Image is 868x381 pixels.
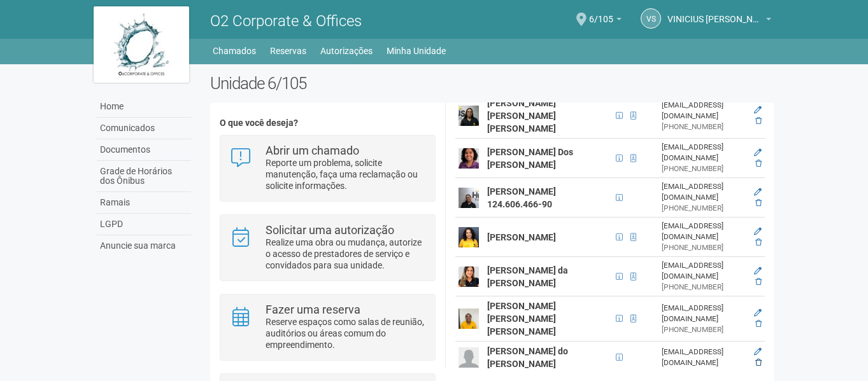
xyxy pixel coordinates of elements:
[487,346,568,369] strong: [PERSON_NAME] do [PERSON_NAME]
[754,267,762,275] a: Editar membro
[662,142,744,163] div: [EMAIL_ADDRESS][DOMAIN_NAME]
[266,316,425,350] p: Reserve espaços como salas de reunião, auditórios ou áreas comum do empreendimento.
[667,2,763,24] span: VINICIUS SANTOS DA ROCHA CORREA
[755,116,762,125] a: Excluir membro
[487,147,573,170] strong: [PERSON_NAME] Dos [PERSON_NAME]
[487,186,556,209] strong: [PERSON_NAME] 124.606.466-90
[662,121,744,132] div: [PHONE_NUMBER]
[459,148,479,169] img: user.png
[97,118,191,139] a: Comunicados
[459,308,479,329] img: user.png
[755,277,762,286] a: Excluir membro
[320,42,373,60] a: Autorizações
[755,238,762,247] a: Excluir membro
[487,232,556,242] strong: [PERSON_NAME]
[230,304,425,350] a: Fazer uma reserva Reserve espaços como salas de reunião, auditórios ou áreas comum do empreendime...
[755,198,762,207] a: Excluir membro
[266,237,425,271] p: Realize uma obra ou mudança, autorize o acesso de prestadores de serviço e convidados para sua un...
[641,8,661,29] a: VS
[667,16,771,26] a: VINICIUS [PERSON_NAME] [PERSON_NAME]
[487,98,556,134] strong: [PERSON_NAME] [PERSON_NAME] [PERSON_NAME]
[754,347,762,356] a: Editar membro
[459,267,479,287] img: user.png
[589,2,613,24] span: 6/105
[487,301,556,336] strong: [PERSON_NAME] [PERSON_NAME] [PERSON_NAME]
[459,188,479,208] img: user.png
[266,157,425,191] p: Reporte um problema, solicite manutenção, faça uma reclamação ou solicite informações.
[213,42,256,60] a: Chamados
[459,106,479,126] img: user.png
[210,74,775,93] h2: Unidade 6/105
[754,148,762,157] a: Editar membro
[662,303,744,324] div: [EMAIL_ADDRESS][DOMAIN_NAME]
[754,308,762,317] a: Editar membro
[230,225,425,271] a: Solicitar uma autorização Realize uma obra ou mudança, autorize o acesso de prestadores de serviç...
[210,12,362,30] span: O2 Corporate & Offices
[755,358,762,367] a: Excluir membro
[662,163,744,174] div: [PHONE_NUMBER]
[97,139,191,161] a: Documentos
[662,242,744,253] div: [PHONE_NUMBER]
[589,16,622,26] a: 6/105
[97,214,191,235] a: LGPD
[266,223,394,237] strong: Solicitar uma autorização
[266,303,360,316] strong: Fazer uma reserva
[487,265,568,288] strong: [PERSON_NAME] da [PERSON_NAME]
[266,144,359,157] strong: Abrir um chamado
[459,347,479,368] img: user.png
[662,100,744,121] div: [EMAIL_ADDRESS][DOMAIN_NAME]
[754,188,762,197] a: Editar membro
[97,161,191,192] a: Grade de Horários dos Ônibus
[97,192,191,214] a: Ramais
[94,6,189,83] img: logo.jpg
[97,96,191,118] a: Home
[387,42,446,60] a: Minha Unidade
[662,181,744,203] div: [EMAIL_ADDRESS][DOMAIN_NAME]
[662,324,744,335] div: [PHONE_NUMBER]
[662,282,744,293] div: [PHONE_NUMBER]
[220,118,436,128] h4: O que você deseja?
[662,203,744,214] div: [PHONE_NUMBER]
[97,235,191,256] a: Anuncie sua marca
[754,106,762,114] a: Editar membro
[662,221,744,242] div: [EMAIL_ADDRESS][DOMAIN_NAME]
[459,227,479,247] img: user.png
[754,227,762,236] a: Editar membro
[662,260,744,282] div: [EMAIL_ADDRESS][DOMAIN_NAME]
[755,159,762,168] a: Excluir membro
[270,42,306,60] a: Reservas
[230,145,425,191] a: Abrir um chamado Reporte um problema, solicite manutenção, faça uma reclamação ou solicite inform...
[662,347,744,368] div: [EMAIL_ADDRESS][DOMAIN_NAME]
[755,319,762,328] a: Excluir membro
